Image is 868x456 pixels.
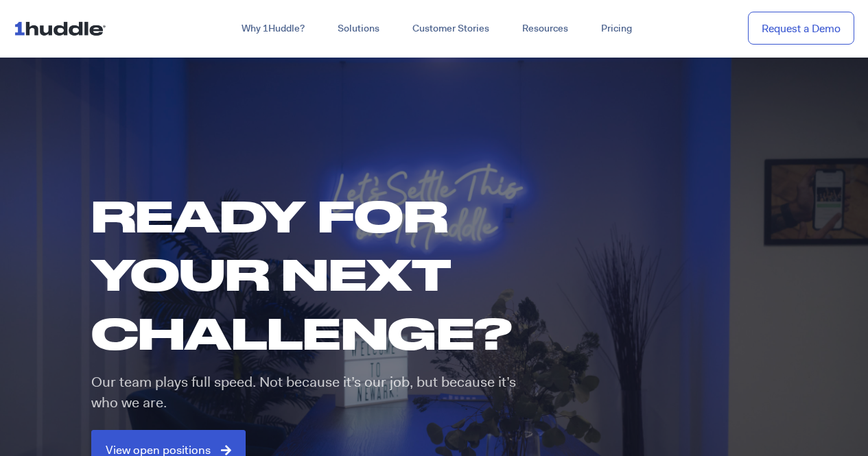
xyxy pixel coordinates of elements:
[225,16,321,41] a: Why 1Huddle?
[14,15,112,41] img: ...
[91,372,531,413] p: Our team plays full speed. Not because it’s our job, but because it’s who we are.
[396,16,506,41] a: Customer Stories
[748,12,854,45] a: Request a Demo
[321,16,396,41] a: Solutions
[506,16,585,41] a: Resources
[585,16,648,41] a: Pricing
[91,187,541,362] h1: Ready for your next challenge?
